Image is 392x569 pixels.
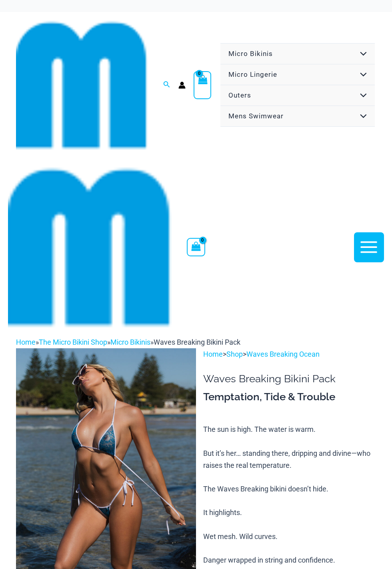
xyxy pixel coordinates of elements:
a: Mens SwimwearMenu ToggleMenu Toggle [220,106,375,127]
h3: Temptation, Tide & Trouble [203,390,376,404]
a: Micro Bikinis [110,338,150,346]
a: Shop [226,350,243,358]
a: Home [203,350,223,358]
span: Waves Breaking Bikini Pack [154,338,240,346]
h1: Waves Breaking Bikini Pack [203,373,376,385]
span: Mens Swimwear [228,112,284,120]
a: The Micro Bikini Shop [39,338,107,346]
span: Micro Bikinis [228,50,273,58]
a: View Shopping Cart, empty [187,238,205,256]
img: cropped mm emblem [16,19,148,151]
a: View Shopping Cart, empty [194,71,211,99]
span: » » » [16,338,240,346]
span: Micro Lingerie [228,70,277,78]
a: Waves Breaking Ocean [246,350,320,358]
a: Account icon link [178,82,186,89]
a: Micro LingerieMenu ToggleMenu Toggle [220,64,375,85]
a: OutersMenu ToggleMenu Toggle [220,85,375,106]
a: Search icon link [163,80,170,90]
span: Outers [228,91,251,99]
a: Home [16,338,36,346]
nav: Site Navigation [219,42,376,128]
a: Micro BikinisMenu ToggleMenu Toggle [220,44,375,64]
img: cropped mm emblem [8,166,172,329]
p: > > [203,348,376,360]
